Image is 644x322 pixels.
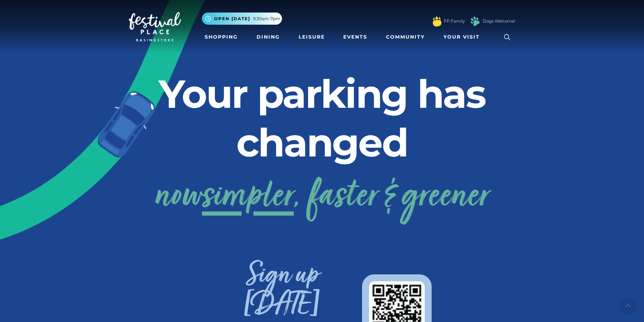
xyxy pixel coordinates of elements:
[214,16,250,22] span: Open [DATE]
[202,31,241,43] a: Shopping
[202,169,294,225] span: simpler
[202,13,282,25] button: Open [DATE] 9.30am-7pm
[296,31,328,43] a: Leisure
[443,33,480,41] span: Your Visit
[129,70,515,167] h2: Your parking has changed
[155,169,489,225] a: nowsimpler, faster & greener
[253,16,280,22] span: 9.30am-7pm
[383,31,427,43] a: Community
[444,18,465,24] a: FP Family
[340,31,370,43] a: Events
[441,31,486,43] a: Your Visit
[483,18,515,24] a: Dogs Welcome!
[254,31,283,43] a: Dining
[129,12,181,41] img: Festival Place Logo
